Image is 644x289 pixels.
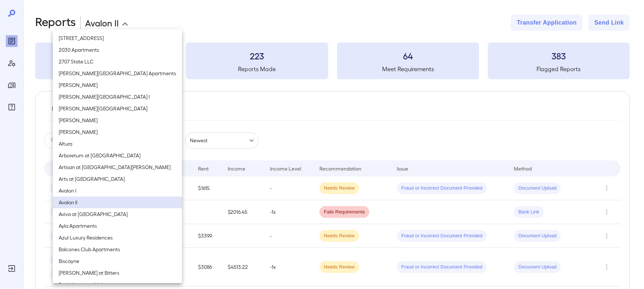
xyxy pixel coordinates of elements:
li: Ayla Apartments [53,220,182,232]
li: 2707 State LLC [53,56,182,67]
li: [PERSON_NAME] [53,79,182,91]
li: Avalon I [53,185,182,197]
li: 2030 Apartments [53,44,182,56]
li: [PERSON_NAME] [53,126,182,138]
li: Aviva at [GEOGRAPHIC_DATA] [53,208,182,220]
li: [PERSON_NAME] [53,114,182,126]
li: [PERSON_NAME][GEOGRAPHIC_DATA] Apartments [53,67,182,79]
li: Avalon II [53,197,182,208]
li: Artisan at [GEOGRAPHIC_DATA][PERSON_NAME] [53,161,182,173]
li: [PERSON_NAME][GEOGRAPHIC_DATA] [53,103,182,114]
li: Arboretum at [GEOGRAPHIC_DATA] [53,150,182,161]
li: Biscayne [53,255,182,267]
li: Balcones Club Apartments [53,244,182,255]
li: Arts at [GEOGRAPHIC_DATA] [53,173,182,185]
li: [STREET_ADDRESS] [53,32,182,44]
li: Azul Luxury Residences [53,232,182,244]
li: Altura [53,138,182,150]
li: [PERSON_NAME][GEOGRAPHIC_DATA] I [53,91,182,103]
li: [PERSON_NAME] at Bitters [53,267,182,279]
